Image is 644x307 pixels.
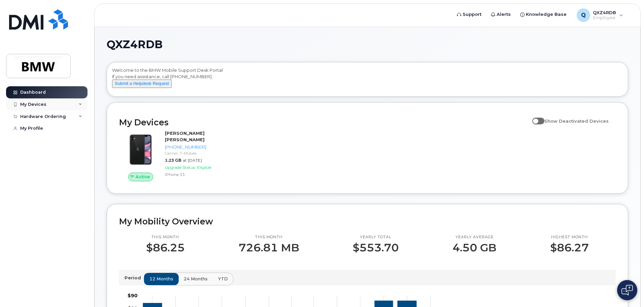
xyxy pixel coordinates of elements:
div: Carrier: T-Mobile [165,150,235,156]
span: at [DATE] [183,158,202,163]
p: This month [146,235,185,240]
p: 4.50 GB [453,242,496,254]
p: Yearly average [453,235,496,240]
span: Show Deactivated Devices [544,118,609,124]
p: This month [239,235,299,240]
h2: My Mobility Overview [119,216,616,226]
input: Show Deactivated Devices [532,115,538,120]
span: QXZ4RDB [107,39,163,50]
img: Open chat [621,285,633,296]
div: iPhone 11 [165,172,235,177]
span: Upgrade Status: [165,165,196,170]
span: Active [136,174,150,180]
span: YTD [218,276,228,282]
button: Submit a Helpdesk Request [112,80,172,88]
p: Yearly total [353,235,399,240]
div: [PHONE_NUMBER] [165,144,235,150]
img: iPhone_11.jpg [124,133,157,166]
a: Active[PERSON_NAME] [PERSON_NAME][PHONE_NUMBER]Carrier: T-Mobile1.23 GBat [DATE]Upgrade Status:El... [119,130,237,181]
div: Welcome to the BMW Mobile Support Desk Portal If you need assistance, call [PHONE_NUMBER]. [112,67,623,94]
p: Highest month [550,235,589,240]
span: 24 months [184,276,208,282]
p: 726.81 MB [239,242,299,254]
span: 1.23 GB [165,158,181,163]
p: Period [124,275,144,281]
tspan: $90 [128,293,138,299]
p: $86.25 [146,242,185,254]
p: $86.27 [550,242,589,254]
p: $553.70 [353,242,399,254]
h2: My Devices [119,117,529,127]
a: Submit a Helpdesk Request [112,81,172,86]
strong: [PERSON_NAME] [PERSON_NAME] [165,130,205,142]
span: Eligible [197,165,211,170]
